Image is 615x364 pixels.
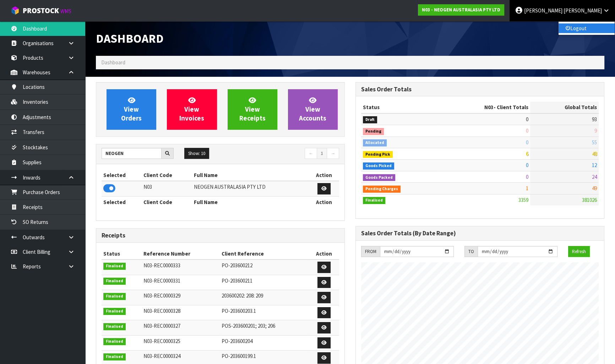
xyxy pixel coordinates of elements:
th: Status [361,102,439,113]
th: Client Code [142,170,192,181]
span: 0 [526,139,528,146]
span: 9 [594,127,597,134]
span: 3359 [518,197,528,203]
th: Full Name [192,196,309,208]
span: 12 [592,162,597,168]
span: N03-REC0000328 [143,307,180,314]
span: Pending [363,128,384,135]
a: N03 - NEOGEN AUSTRALASIA PTY LTD [418,4,504,16]
span: 0 [526,116,528,123]
span: PO-203600203.1 [222,307,256,314]
span: Goods Picked [363,162,394,170]
th: Global Totals [530,102,599,113]
strong: N03 - NEOGEN AUSTRALASIA PTY LTD [422,7,500,13]
th: - Client Totals [439,102,530,113]
th: Client Reference [220,248,309,259]
a: → [327,148,339,159]
span: View Receipts [239,96,266,123]
span: Finalised [103,263,126,270]
span: 203600202: 208: 209 [222,292,263,299]
th: Reference Number [142,248,220,259]
th: Selected [102,170,142,181]
small: WMS [60,8,71,15]
a: ← [305,148,317,159]
span: Finalised [103,308,126,315]
th: Client Code [142,196,192,208]
h3: Sales Order Totals [361,86,599,93]
span: Finalised [363,197,385,204]
span: 93 [592,116,597,123]
span: Finalised [103,353,126,360]
span: Pending Charges [363,186,401,193]
span: Goods Packed [363,174,395,181]
th: Action [309,196,339,208]
span: POS-203600201; 203; 206 [222,322,275,329]
th: Selected [102,196,142,208]
span: [PERSON_NAME] [564,7,602,14]
span: N03 [484,104,494,111]
span: Pending Pick [363,151,393,158]
th: Status [102,248,142,259]
a: Logout [559,23,615,33]
span: 49 [592,185,597,192]
span: N03-REC0000327 [143,322,180,329]
div: FROM [361,246,380,257]
span: 0 [526,173,528,180]
span: PO-203600212 [222,262,252,269]
a: ViewAccounts [288,89,338,130]
span: 55 [592,139,597,146]
th: Action [309,248,339,259]
span: N03-REC0000333 [143,262,180,269]
button: Show: 10 [184,148,209,159]
span: View Accounts [299,96,326,123]
span: 1 [526,185,528,192]
button: Refresh [568,246,590,257]
td: NEOGEN AUSTRALASIA PTY LTD [192,181,309,196]
span: View Invoices [179,96,204,123]
nav: Page navigation [226,148,339,160]
td: N03 [142,181,192,196]
span: View Orders [121,96,142,123]
span: 0 [526,162,528,168]
th: Action [309,170,339,181]
span: PO-203600204 [222,338,252,344]
span: 0 [526,127,528,134]
span: 24 [592,173,597,180]
span: Finalised [103,338,126,345]
h3: Receipts [102,232,339,239]
span: N03-REC0000331 [143,277,180,284]
span: Finalised [103,293,126,300]
span: PO-203600199.1 [222,353,256,359]
a: ViewOrders [107,89,156,130]
span: 6 [526,150,528,157]
span: Finalised [103,278,126,285]
th: Full Name [192,170,309,181]
span: N03-REC0000329 [143,292,180,299]
input: Search clients [102,148,162,159]
span: Allocated [363,139,387,146]
span: 381026 [582,197,597,203]
a: ViewInvoices [167,89,217,130]
span: 48 [592,150,597,157]
span: N03-REC0000325 [143,338,180,344]
span: [PERSON_NAME] [524,7,562,14]
span: ProStock [23,6,59,15]
a: ViewReceipts [228,89,277,130]
h3: Sales Order Totals (By Date Range) [361,230,599,237]
div: TO [464,246,478,257]
a: 1 [317,148,327,159]
span: Draft [363,116,377,123]
span: Dashboard [101,59,125,66]
span: Dashboard [96,31,164,46]
img: cube-alt.png [11,6,20,15]
span: PO-203600211 [222,277,252,284]
span: N03-REC0000324 [143,353,180,359]
span: Finalised [103,323,126,330]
